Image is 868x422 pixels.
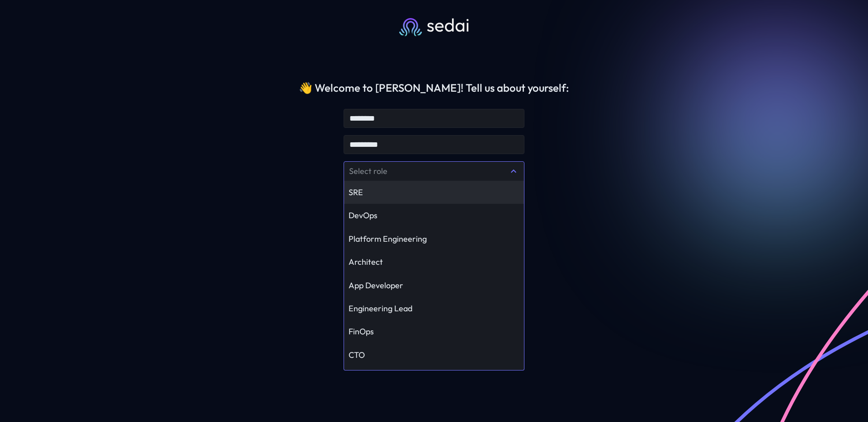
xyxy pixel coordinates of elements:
div: CTO [349,350,519,360]
div: App Developer [349,280,519,291]
div: 👋 Welcome to [PERSON_NAME]! Tell us about yourself: [299,81,569,94]
div: FinOps [349,326,519,337]
div: Architect [349,257,519,267]
div: Platform Engineering [349,234,519,244]
div: SRE [349,187,519,197]
div: DevOps [349,210,519,220]
div: Engineering Lead [349,303,519,314]
div: Select role [349,166,508,176]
